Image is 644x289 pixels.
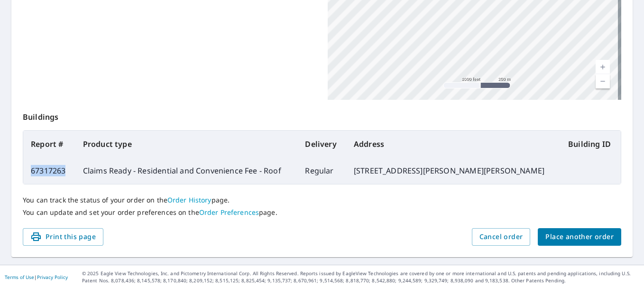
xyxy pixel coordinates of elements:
[75,131,298,157] th: Product type
[5,274,34,280] a: Terms of Use
[346,131,561,157] th: Address
[199,208,259,217] a: Order Preferences
[23,157,75,184] td: 67317263
[538,228,621,246] button: Place another order
[297,157,346,184] td: Regular
[23,131,75,157] th: Report #
[5,274,68,280] p: |
[82,270,639,284] p: © 2025 Eagle View Technologies, Inc. and Pictometry International Corp. All Rights Reserved. Repo...
[23,196,621,204] p: You can track the status of your order on the page.
[23,228,103,246] button: Print this page
[472,228,531,246] button: Cancel order
[596,60,610,74] a: Current Level 15, Zoom In
[596,74,610,88] a: Current Level 15, Zoom Out
[545,231,614,243] span: Place another order
[30,231,96,243] span: Print this page
[346,157,561,184] td: [STREET_ADDRESS][PERSON_NAME][PERSON_NAME]
[37,274,68,280] a: Privacy Policy
[561,131,621,157] th: Building ID
[297,131,346,157] th: Delivery
[23,208,621,217] p: You can update and set your order preferences on the page.
[75,157,298,184] td: Claims Ready - Residential and Convenience Fee - Roof
[167,195,212,204] a: Order History
[479,231,523,243] span: Cancel order
[23,100,621,130] p: Buildings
